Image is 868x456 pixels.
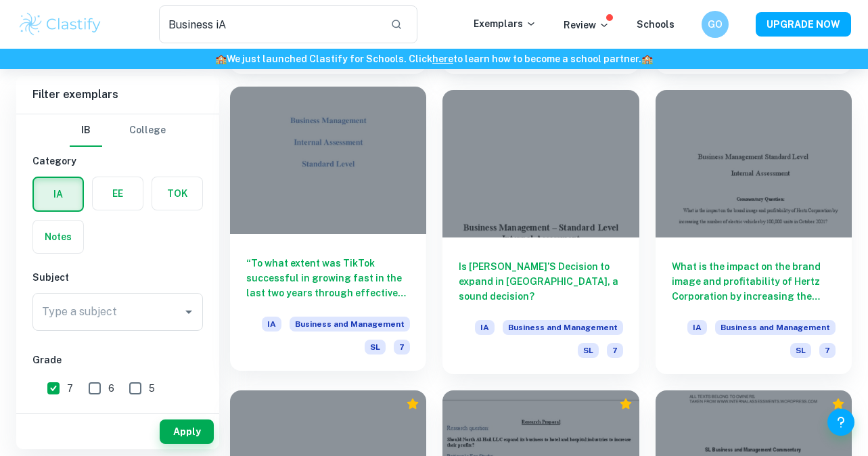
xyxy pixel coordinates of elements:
[179,302,198,321] button: Open
[790,343,811,358] span: SL
[3,51,865,66] h6: We just launched Clastify for Schools. Click to learn how to become a school partner.
[503,320,623,335] span: Business and Management
[230,90,426,374] a: “To what extent was TikTok successful in growing fast in the last two years through effective dig...
[290,317,410,332] span: Business and Management
[32,154,203,168] h6: Category
[619,397,633,411] div: Premium
[656,90,852,374] a: What is the impact on the brand image and profitability of Hertz Corporation by increasing the nu...
[70,114,102,147] button: IB
[459,259,622,304] h6: Is [PERSON_NAME]’S Decision to expand in [GEOGRAPHIC_DATA], a sound decision?
[215,53,227,64] span: 🏫
[475,320,495,335] span: IA
[564,18,610,32] p: Review
[687,320,707,335] span: IA
[672,259,836,304] h6: What is the impact on the brand image and profitability of Hertz Corporation by increasing the nu...
[406,397,419,411] div: Premium
[159,5,380,43] input: Search for any exemplars...
[707,17,723,32] h6: GO
[33,221,83,253] button: Notes
[18,11,104,38] img: Clastify logo
[365,340,386,355] span: SL
[32,270,203,285] h6: Subject
[819,343,836,358] span: 7
[641,53,653,64] span: 🏫
[246,256,410,300] h6: “To what extent was TikTok successful in growing fast in the last two years through effective dig...
[831,397,845,411] div: Premium
[432,53,453,64] a: here
[129,114,166,147] button: College
[756,12,851,37] button: UPGRADE NOW
[70,114,166,147] div: Filter type choice
[160,419,214,444] button: Apply
[578,343,599,358] span: SL
[32,352,203,367] h6: Grade
[34,178,83,210] button: IA
[702,11,729,38] button: GO
[16,76,219,114] h6: Filter exemplars
[442,90,639,374] a: Is [PERSON_NAME]’S Decision to expand in [GEOGRAPHIC_DATA], a sound decision?IABusiness and Manag...
[394,340,410,355] span: 7
[93,177,143,210] button: EE
[67,381,73,396] span: 7
[827,409,854,436] button: Help and Feedback
[149,381,155,396] span: 5
[637,19,675,30] a: Schools
[108,381,114,396] span: 6
[152,177,202,210] button: TOK
[715,320,836,335] span: Business and Management
[262,317,281,332] span: IA
[474,16,536,31] p: Exemplars
[607,343,623,358] span: 7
